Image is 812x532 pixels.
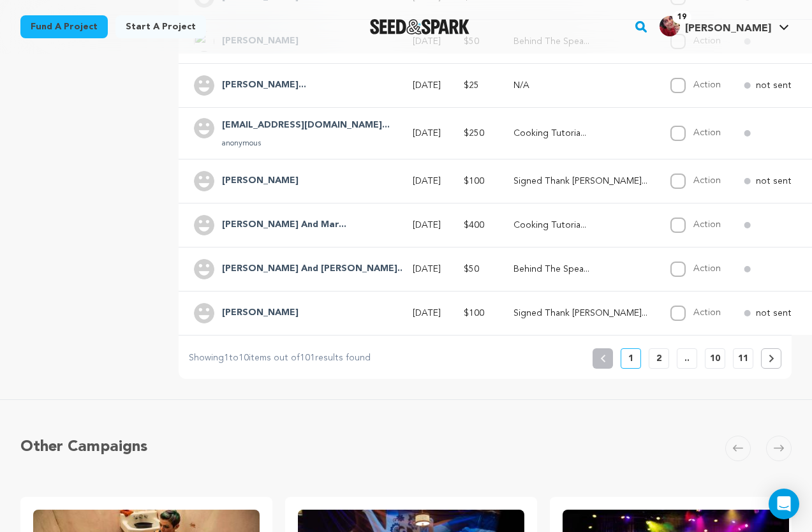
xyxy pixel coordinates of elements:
span: 101 [300,353,315,362]
span: Siobhan O.'s Profile [657,13,792,40]
span: $400 [464,221,484,230]
img: user.png [194,118,214,138]
img: user.png [194,215,214,235]
p: 2 [656,352,661,365]
p: [DATE] [413,175,441,188]
h5: Other Campaigns [20,436,147,459]
img: user.png [194,259,214,279]
h4: Tammy And Don Gallagher [222,262,402,277]
p: not sent [756,307,792,320]
label: Action [693,308,721,317]
p: 10 [710,352,720,365]
h4: Jackson Peckinpah [222,78,306,93]
p: Cooking Tutorial With Ben [513,127,647,140]
p: Showing to items out of results found [189,351,371,366]
label: Action [693,264,721,273]
img: user.png [194,303,214,323]
p: [DATE] [413,79,441,92]
div: Open Intercom Messenger [769,489,799,519]
p: [DATE] [413,263,441,276]
p: [DATE] [413,219,441,232]
a: Siobhan O.'s Profile [657,13,792,36]
p: [DATE] [413,127,441,140]
p: .. [684,352,690,365]
h4: Vincent And Marie Menta [222,218,346,233]
h4: Zoya Logvinenko [222,174,299,189]
a: Fund a project [20,15,108,38]
span: $250 [464,129,484,138]
p: Behind The Speakeasy [513,263,647,276]
span: $50 [464,265,479,274]
span: $25 [464,81,479,90]
p: [DATE] [413,307,441,320]
p: Signed Thank You Card [513,175,647,188]
p: N/A [513,79,647,92]
img: 9c064c1b743f605b.jpg [660,16,680,36]
div: Siobhan O.'s Profile [660,16,771,36]
img: user.png [194,171,214,191]
label: Action [693,220,721,229]
label: Action [693,176,721,185]
button: .. [677,348,697,369]
p: Cooking Tutorial With Ben [513,219,647,232]
button: 11 [733,348,753,369]
p: Signed Thank You Card [513,307,647,320]
p: 11 [738,352,748,365]
span: $100 [464,177,484,186]
p: 1 [628,352,633,365]
p: not sent [756,175,792,188]
img: Seed&Spark Logo Dark Mode [370,19,470,34]
h4: Joan Gearhart [222,306,299,321]
span: 19 [672,11,691,24]
span: $100 [464,309,484,318]
p: anonymous [222,138,390,149]
button: 10 [705,348,725,369]
button: 1 [621,348,641,369]
span: [PERSON_NAME] [685,24,771,34]
button: 2 [649,348,669,369]
h4: Runsb@Icloud.Com [222,118,390,133]
img: user.png [194,75,214,96]
span: 1 [224,353,229,362]
label: Action [693,80,721,89]
span: 10 [239,353,249,362]
a: Start a project [115,15,206,38]
a: Seed&Spark Homepage [370,19,470,34]
label: Action [693,128,721,137]
p: not sent [756,79,792,92]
